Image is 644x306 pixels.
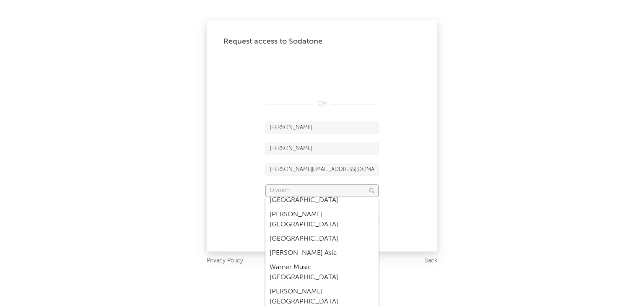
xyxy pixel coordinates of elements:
[424,256,437,266] a: Back
[265,184,379,197] input: Division
[265,143,379,155] input: Last Name
[223,36,421,47] div: Request access to Sodatone
[265,260,379,285] div: Warner Music [GEOGRAPHIC_DATA]
[265,246,379,260] div: [PERSON_NAME] Asia
[265,207,379,232] div: [PERSON_NAME] [GEOGRAPHIC_DATA]
[265,193,379,207] div: [GEOGRAPHIC_DATA]
[265,163,379,176] input: Email
[265,122,379,134] input: First Name
[207,256,243,266] a: Privacy Policy
[265,232,379,246] div: [GEOGRAPHIC_DATA]
[265,99,379,109] div: OR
